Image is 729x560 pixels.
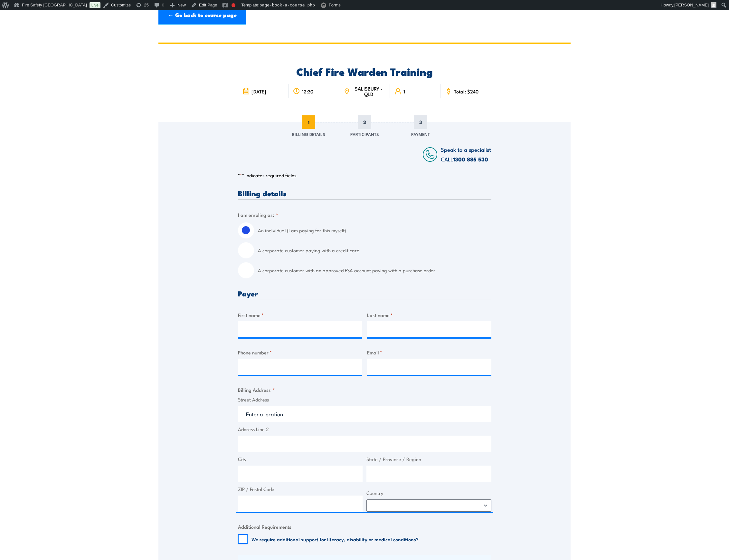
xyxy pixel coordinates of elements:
label: State / Province / Region [366,456,491,463]
a: Live [90,2,100,8]
label: Email [367,349,491,356]
label: Street Address [238,396,491,403]
span: page-book-a-course.php [260,3,315,7]
span: [PERSON_NAME] [674,3,709,7]
a: ← Go back to course page [158,6,246,25]
span: 3 [414,115,427,129]
span: Participants [350,131,379,137]
p: " " indicates required fields [238,172,491,179]
span: 2 [358,115,371,129]
span: Speak to a specialist CALL [441,145,491,163]
legend: Billing Address [238,386,275,393]
legend: Additional Requirements [238,523,291,530]
h3: Billing details [238,189,491,197]
label: First name [238,311,362,319]
span: Payment [411,131,430,137]
label: Address Line 2 [238,426,491,433]
span: 1 [302,115,315,129]
label: Phone number [238,349,362,356]
span: 12:30 [302,89,313,94]
label: An individual (I am paying for this myself) [258,222,491,238]
label: We require additional support for literacy, disability or medical conditions? [251,536,419,542]
span: Total: $240 [454,89,478,94]
span: [DATE] [251,89,266,94]
legend: I am enroling as: [238,211,278,218]
span: SALISBURY - QLD [352,86,385,97]
span: Billing Details [292,131,325,137]
input: Enter a location [238,406,491,422]
label: ZIP / Postal Code [238,486,363,493]
h2: Chief Fire Warden Training [238,67,491,76]
span: 1 [403,89,405,94]
label: City [238,456,363,463]
label: A corporate customer paying with a credit card [258,242,491,258]
label: Last name [367,311,491,319]
label: A corporate customer with an approved FSA account paying with a purchase order [258,262,491,278]
div: Focus keyphrase not set [232,3,235,7]
h3: Payer [238,290,491,297]
label: Country [366,489,491,497]
a: 1300 885 530 [453,155,488,163]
